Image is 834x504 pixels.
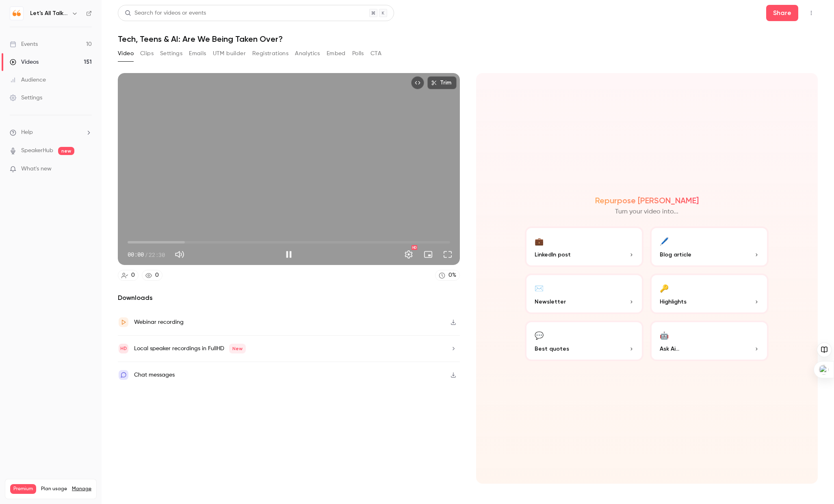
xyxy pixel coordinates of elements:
button: Pause [281,246,297,263]
div: Chat messages [134,370,175,380]
span: 22:30 [149,250,165,259]
div: 0 % [448,271,456,280]
button: Full screen [440,246,456,263]
div: Settings [10,94,42,102]
div: ✉️ [535,282,544,294]
iframe: Noticeable Trigger [82,166,92,173]
button: Polls [352,47,364,60]
a: 0 [142,270,162,281]
button: ✉️Newsletter [525,274,643,314]
button: Embed video [411,76,424,89]
button: UTM builder [213,47,246,60]
span: What's new [21,165,52,173]
button: Video [118,47,134,60]
div: 🤖 [660,329,669,341]
p: Turn your video into... [615,207,678,217]
button: 🔑Highlights [650,274,769,314]
h6: Let's All Talk Mental Health [30,9,68,17]
div: Audience [10,76,46,84]
button: Embed [327,47,346,60]
h1: Tech, Teens & AI: Are We Being Taken Over? [118,34,818,44]
a: Manage [72,486,91,492]
div: Local speaker recordings in FullHD [134,344,246,353]
button: 💬Best quotes [525,321,643,361]
div: 🔑 [660,282,669,294]
span: Highlights [660,297,687,306]
span: Plan usage [41,486,67,492]
span: Ask Ai... [660,345,679,353]
span: Blog article [660,250,691,259]
button: Registrations [252,47,288,60]
span: Premium [10,484,36,494]
button: CTA [370,47,381,60]
button: 🖊️Blog article [650,226,769,267]
div: Search for videos or events [125,9,206,17]
div: Events [10,40,38,48]
button: 💼LinkedIn post [525,226,643,267]
button: Top Bar Actions [805,6,818,19]
span: 00:00 [128,250,144,259]
button: Trim [427,76,457,89]
li: help-dropdown-opener [10,128,92,137]
button: Emails [189,47,206,60]
button: Mute [171,246,188,263]
button: Clips [140,47,154,60]
button: Share [766,5,798,21]
span: New [229,344,246,353]
div: 💼 [535,235,544,247]
a: 0 [118,270,139,281]
h2: Downloads [118,293,460,303]
button: 🤖Ask Ai... [650,321,769,361]
div: 0 [131,271,135,280]
button: Settings [160,47,182,60]
button: Settings [401,246,417,263]
span: Help [21,128,33,137]
div: 00:00 [128,250,165,259]
a: 0% [435,270,460,281]
a: SpeakerHub [21,146,53,155]
span: Newsletter [535,297,566,306]
button: Turn on miniplayer [420,246,436,263]
span: Best quotes [535,345,569,353]
div: HD [412,245,417,250]
h2: Repurpose [PERSON_NAME] [595,196,699,205]
span: / [145,250,148,259]
div: 💬 [535,329,544,341]
span: new [58,147,74,155]
div: 0 [155,271,159,280]
span: LinkedIn post [535,250,571,259]
button: Analytics [295,47,320,60]
img: Let's All Talk Mental Health [10,7,23,20]
div: 🖊️ [660,235,669,247]
div: Webinar recording [134,317,184,327]
div: Videos [10,58,39,66]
